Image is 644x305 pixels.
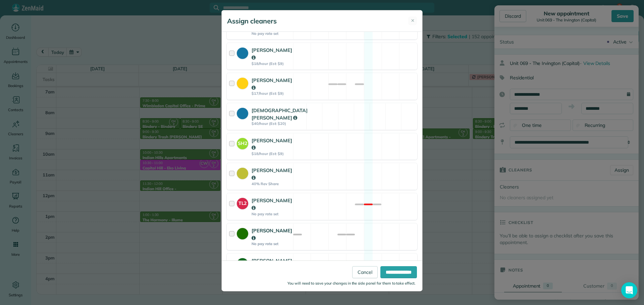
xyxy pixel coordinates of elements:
[252,227,292,241] strong: [PERSON_NAME]
[352,266,378,278] a: Cancel
[252,121,308,126] strong: $40/hour (Est: $20)
[252,181,292,186] strong: 40% Rev Share
[411,17,415,24] span: ✕
[252,107,308,121] strong: [DEMOGRAPHIC_DATA][PERSON_NAME]
[237,258,248,267] strong: TM2
[252,61,292,66] strong: $18/hour (Est: $9)
[252,151,292,156] strong: $18/hour (Est: $9)
[621,282,637,298] div: Open Intercom Messenger
[287,281,416,286] small: You will need to save your changes in the side panel for them to take effect.
[252,91,292,96] strong: $17/hour (Est: $9)
[252,212,292,216] strong: No pay rate set
[237,198,248,207] strong: TL2
[252,241,292,246] strong: No pay rate set
[252,197,292,211] strong: [PERSON_NAME]
[252,31,292,36] strong: No pay rate set
[252,137,292,151] strong: [PERSON_NAME]
[252,47,292,61] strong: [PERSON_NAME]
[237,138,248,147] strong: SH2
[252,167,292,181] strong: [PERSON_NAME]
[227,16,277,26] h5: Assign cleaners
[252,77,292,91] strong: [PERSON_NAME]
[252,257,292,271] strong: [PERSON_NAME]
